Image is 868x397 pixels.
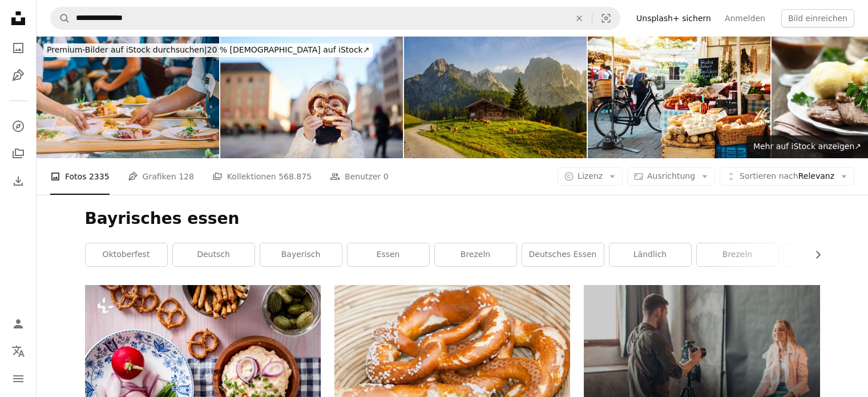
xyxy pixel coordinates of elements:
a: Unsplash+ sichern [629,9,718,27]
a: Fotos [7,37,30,59]
a: Oktoberfest [86,243,167,266]
span: 128 [179,170,194,183]
a: Entdecken [7,115,30,138]
img: Idyllische Landschaft in den Alpen mit Berghütte und Kühen im Frühling [404,37,587,158]
button: Unsplash suchen [51,7,70,29]
button: Sortieren nachRelevanz [720,167,854,186]
span: 20 % [DEMOGRAPHIC_DATA] auf iStock ↗ [47,45,369,54]
a: Deutsch [173,243,255,266]
h1: Bayrisches essen [85,208,820,229]
button: Ausrichtung [627,167,715,186]
button: Liste nach rechts verschieben [808,243,820,266]
a: Anmelden / Registrieren [7,312,30,335]
a: Kollektionen [7,142,30,165]
a: Deutsches Essen [522,243,604,266]
button: Visuelle Suche [592,7,620,29]
span: Premium-Bilder auf iStock durchsuchen | [47,45,207,54]
a: Premium-Bilder auf iStock durchsuchen|20 % [DEMOGRAPHIC_DATA] auf iStock↗ [37,37,380,64]
img: Großer Bauernmarkt in München, Deutschland [588,37,770,158]
span: 0 [383,170,389,183]
span: Sortieren nach [740,171,798,181]
button: Sprache [7,340,30,363]
span: Lizenz [578,171,603,181]
a: ein mit Puderzucker überzogener Korb mit Brezeln [334,354,570,364]
a: ein Tisch mit Tellern mit Essen und Brezeln [85,359,321,369]
a: brezeln [435,243,516,266]
button: Löschen [567,7,592,29]
a: Brezeln [697,243,778,266]
a: Essen [348,243,429,266]
img: traditionelle Oktoberfest-Gerichte für die Gäste, München, Deutschland [37,37,219,158]
a: Mehr auf iStock anzeigen↗ [746,135,868,158]
span: Ausrichtung [647,171,695,181]
span: 568.875 [278,170,312,183]
a: bayerisch [260,243,342,266]
a: Bisherige Downloads [7,170,30,193]
span: Relevanz [740,171,834,182]
img: Wenig Touristen halten traditionelle bayerische Brot Brezel fordert das Rathaus Hintergrund in Mü... [220,37,403,158]
span: Mehr auf iStock anzeigen ↗ [753,142,861,151]
a: ländlich [609,243,691,266]
button: Lizenz [558,167,623,186]
a: Grafiken 128 [128,158,194,195]
a: Grafiken [7,64,30,87]
a: Korb [784,243,866,266]
button: Menü [7,367,30,390]
button: Bild einreichen [781,9,854,27]
form: Finden Sie Bildmaterial auf der ganzen Webseite [50,7,620,30]
a: Kollektionen 568.875 [212,158,312,195]
a: Benutzer 0 [330,158,389,195]
a: Anmelden [718,9,772,27]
